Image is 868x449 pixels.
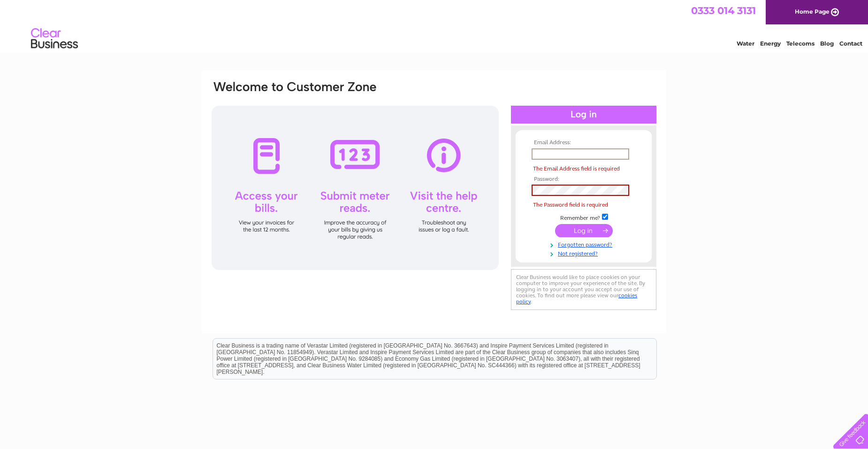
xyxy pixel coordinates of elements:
a: Contact [839,40,862,47]
a: Forgotten password? [532,240,638,248]
div: Clear Business would like to place cookies on your computer to improve your experience of the sit... [511,269,656,310]
span: The Email Address field is required [533,165,620,172]
a: Not registered? [532,248,638,257]
span: The Password field is required [533,201,608,208]
a: Energy [760,40,781,47]
a: 0333 014 3131 [691,5,756,16]
a: Water [737,40,754,47]
div: Clear Business is a trading name of Verastar Limited (registered in [GEOGRAPHIC_DATA] No. 3667643... [213,5,656,46]
th: Password: [529,176,638,183]
a: Blog [820,40,834,47]
a: cookies policy [516,292,637,305]
input: Submit [555,224,613,237]
td: Remember me? [529,212,638,222]
a: Telecoms [786,40,815,47]
th: Email Address: [529,139,638,146]
img: logo.png [30,24,78,53]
